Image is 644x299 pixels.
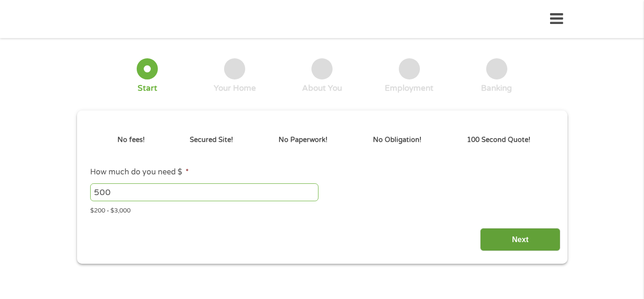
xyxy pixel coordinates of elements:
[90,203,553,216] div: $200 - $3,000
[373,135,421,145] p: No Obligation!
[480,228,560,251] input: Next
[385,83,434,94] div: Employment
[90,167,189,177] label: How much do you need $
[302,83,342,94] div: About You
[467,135,530,145] p: 100 Second Quote!
[279,135,327,145] p: No Paperwork!
[190,135,233,145] p: Secured Site!
[138,83,157,94] div: Start
[117,135,145,145] p: No fees!
[214,83,256,94] div: Your Home
[481,83,512,94] div: Banking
